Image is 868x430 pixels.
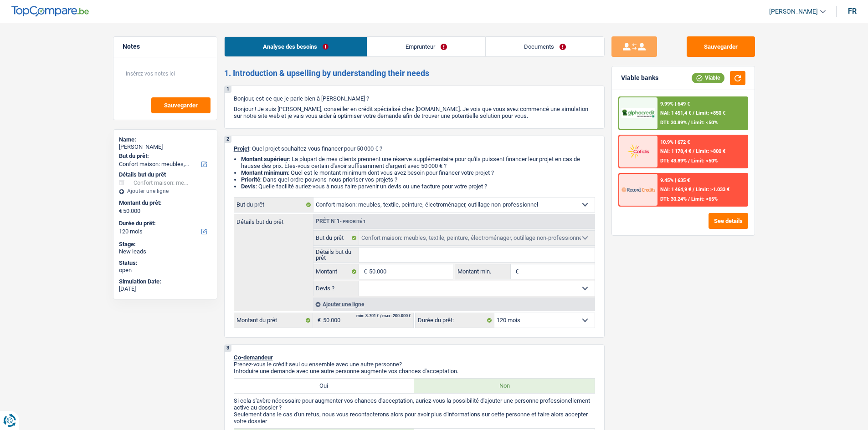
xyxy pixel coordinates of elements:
label: Montant du prêt [234,313,313,328]
p: Bonjour, est-ce que je parle bien à [PERSON_NAME] ? [234,95,595,102]
label: But du prêt: [119,152,210,160]
span: Limit: >1.033 € [696,187,729,192]
a: [PERSON_NAME] [762,4,826,19]
div: 10.9% | 672 € [660,139,690,145]
span: / [688,158,690,164]
img: Cofidis [621,143,655,160]
span: Limit: <50% [691,158,718,164]
span: - Priorité 1 [340,219,366,224]
div: 3 [225,345,231,352]
label: Durée du prêt: [416,313,494,328]
span: [PERSON_NAME] [769,8,818,15]
span: Limit: <50% [691,120,718,126]
div: 2 [225,136,231,143]
span: Co-demandeur [234,354,273,361]
span: / [688,196,690,202]
button: See details [709,213,748,229]
span: DTI: 30.89% [660,120,687,126]
img: Record Credits [621,181,655,198]
p: : Quel projet souhaitez-vous financer pour 50 000 € ? [234,145,595,152]
label: Détails but du prêt [234,214,313,225]
span: Devis [241,183,256,190]
div: Simulation Date: [119,278,211,285]
li: : Quelle facilité auriez-vous à nous faire parvenir un devis ou une facture pour votre projet ? [241,183,595,190]
button: Sauvegarder [687,36,755,57]
a: Emprunteur [367,37,485,56]
div: min: 3.701 € / max: 200.000 € [356,314,411,318]
label: Devis ? [313,281,360,296]
span: Limit: <65% [691,196,718,202]
span: € [313,313,323,328]
strong: Montant minimum [241,169,288,176]
div: Viable banks [621,74,658,82]
div: Détails but du prêt [119,171,211,178]
div: [DATE] [119,285,211,293]
label: But du prêt [313,231,360,245]
span: DTI: 30.24% [660,196,687,202]
div: fr [848,7,857,15]
p: Prenez-vous le crédit seul ou ensemble avec une autre personne? [234,361,595,368]
label: Montant min. [455,264,511,279]
button: Sauvegarder [151,97,211,113]
div: 9.45% | 635 € [660,177,690,183]
h5: Notes [123,43,208,51]
p: Introduire une demande avec une autre personne augmente vos chances d'acceptation. [234,368,595,374]
p: Bonjour ! Je suis [PERSON_NAME], conseiller en crédit spécialisé chez [DOMAIN_NAME]. Je vois que ... [234,106,595,119]
strong: Montant supérieur [241,156,289,162]
div: Stage: [119,241,211,248]
div: 9.99% | 649 € [660,101,690,107]
span: / [693,148,694,154]
div: open [119,267,211,274]
label: Montant [313,264,360,279]
span: Projet [234,145,249,152]
strong: Priorité [241,176,260,183]
div: Ajouter une ligne [119,188,211,194]
label: But du prêt [234,197,313,212]
h2: 1. Introduction & upselling by understanding their needs [224,68,605,78]
span: NAI: 1 451,4 € [660,110,691,116]
span: / [693,110,694,116]
span: NAI: 1 178,4 € [660,148,691,154]
span: / [688,120,690,126]
div: Name: [119,136,211,143]
div: 1 [225,86,231,93]
label: Non [414,379,595,393]
span: € [119,207,122,215]
a: Analyse des besoins [225,37,367,56]
li: : La plupart de mes clients prennent une réserve supplémentaire pour qu'ils puissent financer leu... [241,156,595,169]
label: Montant du prêt: [119,199,210,207]
label: Détails but du prêt [313,248,360,262]
li: : Quel est le montant minimum dont vous avez besoin pour financer votre projet ? [241,169,595,176]
p: Si cela s'avère nécessaire pour augmenter vos chances d'acceptation, auriez-vous la possibilité d... [234,397,595,411]
div: [PERSON_NAME] [119,143,211,151]
span: / [693,187,694,192]
span: Sauvegarder [164,102,198,108]
div: Prêt n°1 [313,218,368,224]
div: Status: [119,259,211,267]
div: New leads [119,248,211,255]
span: NAI: 1 464,9 € [660,187,691,192]
li: : Dans quel ordre pouvons-nous prioriser vos projets ? [241,176,595,183]
span: DTI: 43.89% [660,158,687,164]
p: Seulement dans le cas d'un refus, nous vous recontacterons alors pour avoir plus d'informations s... [234,411,595,425]
img: AlphaCredit [621,108,655,119]
label: Oui [234,379,415,393]
a: Documents [486,37,604,56]
span: € [511,264,521,279]
img: TopCompare Logo [11,6,89,17]
span: € [359,264,369,279]
div: Ajouter une ligne [313,298,595,311]
div: Viable [692,73,724,83]
span: Limit: >800 € [696,148,725,154]
span: Limit: >850 € [696,110,725,116]
label: Durée du prêt: [119,220,210,227]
